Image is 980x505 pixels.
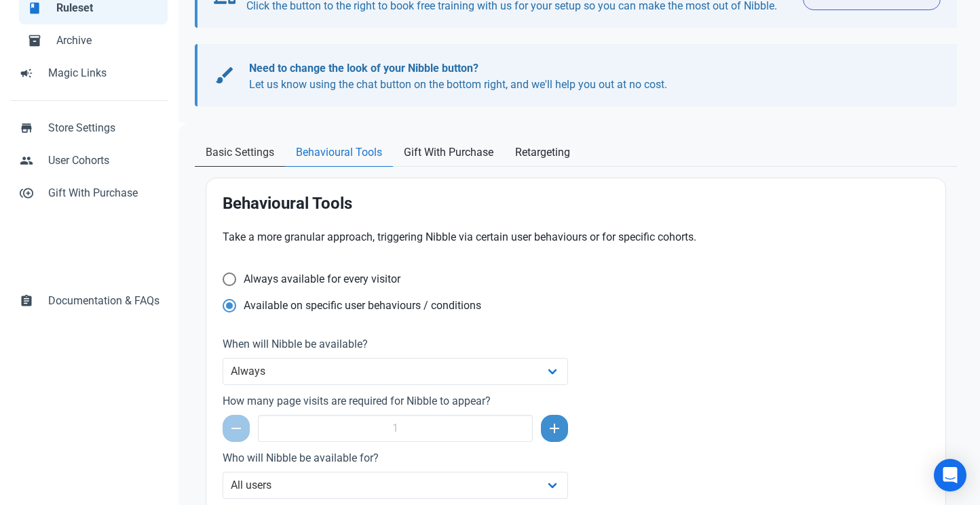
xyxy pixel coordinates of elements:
span: Gift With Purchase [404,144,493,161]
span: Always available for every visitor [236,272,400,286]
span: control_point_duplicate [20,185,33,199]
span: assignment [20,293,33,306]
span: Magic Links [48,65,159,81]
a: control_point_duplicateGift With Purchase [11,177,168,209]
label: When will Nibble be available? [223,336,567,352]
span: campaign [20,65,33,79]
span: inventory_2 [28,33,41,46]
span: User Cohorts [48,153,159,169]
a: assignmentDocumentation & FAQs [11,285,168,317]
span: Behavioural Tools [296,144,382,161]
p: Let us know using the chat button on the bottom right, and we'll help you out at no cost. [249,60,927,93]
a: peopleUser Cohorts [11,144,168,177]
span: Documentation & FAQs [48,293,159,309]
b: Need to change the look of your Nibble button? [249,62,478,75]
div: Open Intercom Messenger [934,459,966,491]
span: Gift With Purchase [48,185,159,201]
span: Basic Settings [206,144,274,161]
input: 1 [258,415,532,442]
a: inventory_2Archive [19,24,168,57]
span: people [20,153,33,166]
label: How many page visits are required for Nibble to appear? [223,393,567,409]
span: Archive [56,33,159,49]
a: campaignMagic Links [11,57,168,89]
p: Take a more granular approach, triggering Nibble via certain user behaviours or for specific coho... [223,229,929,245]
a: storeStore Settings [11,112,168,144]
span: brush [214,64,235,86]
span: Available on specific user behaviours / conditions [236,299,481,312]
span: Store Settings [48,120,159,136]
span: store [20,120,33,134]
span: Retargeting [515,144,570,161]
label: Who will Nibble be available for? [223,450,567,466]
h2: Behavioural Tools [223,195,929,213]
